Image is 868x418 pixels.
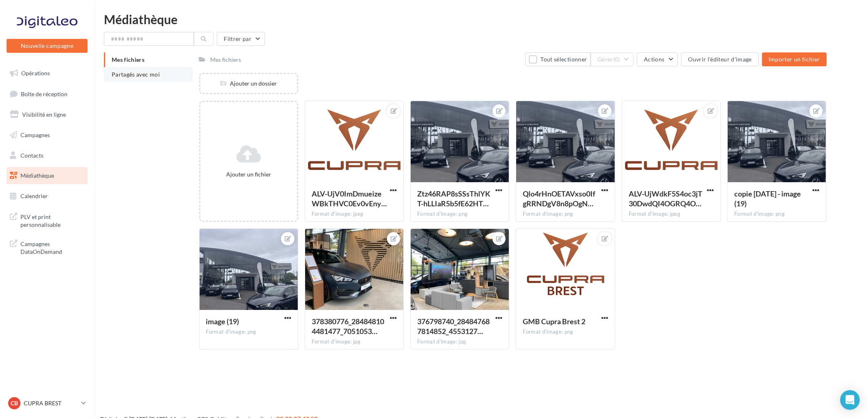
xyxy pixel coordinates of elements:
span: Qlo4rHnOETAVxso0IfgRRNDgV8n8pOgN9uHBkKRdmB11yOa5kt05bZmR5epJ2oJqrQpBcW9IOlR9Ct6Qfw=s0 [523,189,595,208]
div: Ajouter un fichier [204,170,294,178]
div: Format d'image: jpeg [312,210,397,218]
a: Campagnes [5,127,89,144]
div: Format d'image: jpg [417,338,502,346]
span: PLV et print personnalisable [20,211,84,229]
div: Médiathèque [104,13,858,25]
span: Visibilité en ligne [22,111,66,118]
span: Importer un fichier [769,56,820,63]
span: Opérations [21,70,50,77]
span: CB [11,399,18,407]
div: Format d'image: png [523,210,608,218]
a: CB CUPRA BREST [7,395,88,411]
span: Médiathèque [20,172,54,179]
div: Open Intercom Messenger [840,390,860,410]
button: Nouvelle campagne [7,39,88,53]
span: Ztz46RAP8sSSsThlYKT-hLLIaR5b5fE62HT7URVzpJzuWmQwkZgTz1TA1CrFCdBHi1bt9XAK2M460PWkVg=s0 [417,189,490,208]
span: Boîte de réception [21,90,67,97]
button: Ouvrir l'éditeur d'image [681,52,758,66]
span: Contacts [20,151,43,158]
a: Boîte de réception [5,85,89,103]
button: Importer un fichier [762,52,827,66]
a: Contacts [5,147,89,164]
span: Calendrier [20,192,48,199]
span: 376798740_284847687814852_455312719534417343_n [417,317,490,336]
a: Calendrier [5,188,89,205]
span: Campagnes [20,131,50,138]
span: Campagnes DataOnDemand [20,238,84,256]
span: Actions [644,56,664,63]
div: Format d'image: png [206,328,291,336]
button: Filtrer par [217,32,265,46]
span: 378380776_284848104481477_7051053954772832143_n [312,317,384,336]
div: Format d'image: png [523,328,608,336]
button: Gérer(0) [591,52,634,66]
button: Actions [637,52,678,66]
span: GMB Cupra Brest 2 [523,317,585,326]
div: Format d'image: jpg [312,338,397,346]
a: Visibilité en ligne [5,106,89,123]
div: Ajouter un dossier [200,79,297,88]
a: Opérations [5,65,89,82]
button: Tout sélectionner [525,52,591,66]
p: CUPRA BREST [24,399,78,407]
span: (0) [613,56,620,63]
span: ALV-UjV0ImDmueizeWBkTHVC0Ev0vEnyhUZ5C_My58XQxVqoWn-52PFC [312,189,387,208]
span: image (19) [206,317,239,326]
span: copie 08-07-2025 - image (19) [734,189,801,208]
span: Mes fichiers [112,56,144,63]
div: Format d'image: png [417,210,502,218]
div: Format d'image: jpeg [629,210,714,218]
div: Mes fichiers [211,56,241,64]
a: Campagnes DataOnDemand [5,235,89,259]
span: Partagés avec moi [112,71,160,78]
span: ALV-UjWdkF5S4oc3jT30DwdQI4OGRQ4OhxZMD6YBFydxufu4cNc44vU [629,189,702,208]
a: Médiathèque [5,167,89,184]
div: Format d'image: png [734,210,819,218]
a: PLV et print personnalisable [5,208,89,232]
